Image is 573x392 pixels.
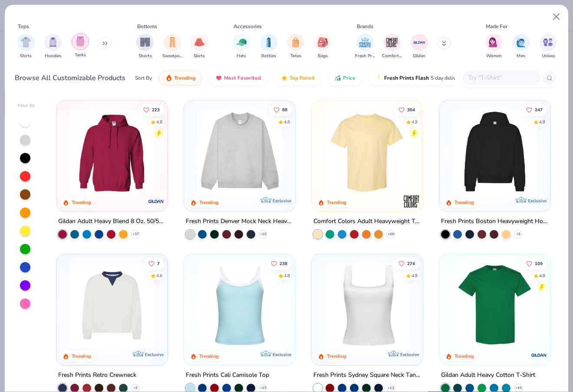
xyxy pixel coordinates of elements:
span: + 44 [515,385,521,390]
span: Exclusive [145,351,164,357]
span: Bags [318,53,328,59]
div: Accessories [234,23,262,30]
div: 4.8 [284,119,290,125]
div: filter for Shirts [17,34,35,59]
input: Try "T-Shirt" [468,73,534,83]
img: 63ed7c8a-03b3-4701-9f69-be4b1adc9c5f [414,263,507,348]
div: Filter By [18,103,35,109]
span: Exclusive [273,351,291,357]
img: most_fav.gif [215,75,222,81]
button: filter button [287,34,304,59]
span: + 60 [387,232,394,237]
button: filter button [260,34,277,59]
img: Comfort Colors Image [385,36,398,49]
span: Price [343,75,356,81]
img: Gildan logo [148,193,165,210]
span: 5 day delivery [431,73,463,83]
span: Exclusive [273,198,291,204]
button: filter button [382,34,402,59]
img: db319196-8705-402d-8b46-62aaa07ed94f [448,263,542,348]
span: + 9 [516,232,520,237]
button: Most Favorited [209,71,267,85]
div: filter for Comfort Colors [382,34,402,59]
img: trending.gif [165,75,172,81]
button: Like [522,104,547,116]
span: Shirts [20,53,32,59]
img: Shirts Image [21,37,31,47]
div: 4.8 [284,272,290,279]
span: Top Rated [290,75,314,81]
button: Like [394,257,419,269]
img: Unisex Image [543,37,553,47]
div: Fresh Prints Boston Heavyweight Hoodie [441,216,549,227]
div: filter for Gildan [411,34,428,59]
span: Exclusive [527,198,546,204]
img: 029b8af0-80e6-406f-9fdc-fdf898547912 [320,109,414,194]
span: Comfort Colors [382,53,402,59]
img: flash.gif [375,75,382,81]
button: filter button [540,34,557,59]
img: Shorts Image [140,37,150,47]
button: filter button [191,34,208,59]
span: 304 [407,107,415,112]
img: 94a2aa95-cd2b-4983-969b-ecd512716e9a [320,263,414,348]
button: filter button [355,34,375,59]
img: Totes Image [291,37,300,47]
span: 223 [152,107,160,112]
button: filter button [512,34,530,59]
span: Exclusive [400,351,419,357]
span: 88 [282,107,287,112]
button: Like [139,104,165,116]
span: Fresh Prints [355,53,375,59]
div: Tops [18,23,29,30]
button: Like [269,104,292,116]
img: 61d0f7fa-d448-414b-acbf-5d07f88334cb [286,263,380,348]
span: Hoodies [45,53,61,59]
button: Like [145,257,165,269]
img: 01756b78-01f6-4cc6-8d8a-3c30c1a0c8ac [65,109,159,194]
span: Most Favorited [224,75,261,81]
button: Fresh Prints Flash5 day delivery [369,71,469,85]
img: 91acfc32-fd48-4d6b-bdad-a4c1a30ac3fc [448,109,542,194]
button: filter button [411,34,428,59]
button: Close [548,9,565,25]
img: a90f7c54-8796-4cb2-9d6e-4e9644cfe0fe [286,109,380,194]
span: 109 [535,261,543,266]
button: Like [394,104,419,116]
span: Skirts [194,53,205,59]
div: Fresh Prints Denver Mock Neck Heavyweight Sweatshirt [186,216,293,227]
img: e55d29c3-c55d-459c-bfd9-9b1c499ab3c6 [414,109,507,194]
div: Brands [357,23,373,30]
img: Gildan Image [413,36,426,49]
span: + 5 [133,385,138,390]
div: 4.8 [539,272,545,279]
div: filter for Fresh Prints [355,34,375,59]
span: Women [486,53,502,59]
img: Women Image [489,37,499,47]
button: filter button [162,34,182,59]
div: filter for Sweatpants [162,34,182,59]
button: Trending [159,71,202,85]
div: Browse All Customizable Products [15,73,125,83]
div: filter for Shorts [136,34,154,59]
span: Hats [237,53,246,59]
span: Trending [174,75,195,81]
span: 7 [158,261,160,266]
img: Gildan logo [530,346,547,363]
div: Bottoms [137,23,157,30]
img: Hats Image [237,37,247,47]
div: filter for Bottles [260,34,277,59]
button: filter button [136,34,154,59]
span: 247 [535,107,543,112]
div: Sort By [135,74,152,82]
span: + 37 [132,232,139,237]
img: Hoodies Image [48,37,58,47]
img: Skirts Image [194,37,204,47]
div: 4.8 [157,119,163,125]
div: Fresh Prints Sydney Square Neck Tank Top [313,369,421,380]
span: + 15 [260,385,267,390]
button: filter button [485,34,503,59]
button: Price [328,71,362,85]
span: 274 [407,261,415,266]
button: filter button [314,34,332,59]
